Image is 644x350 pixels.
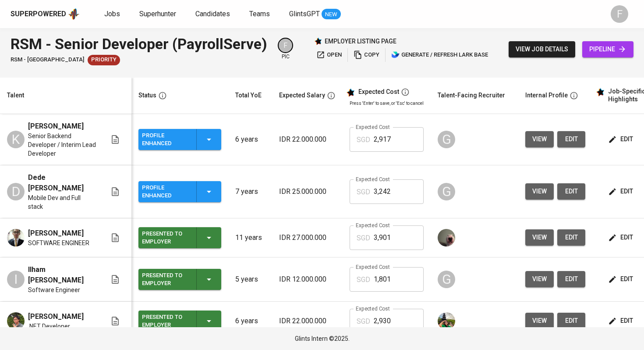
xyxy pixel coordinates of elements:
div: Presented to Employer [142,228,189,247]
button: view [525,313,554,329]
div: Status [138,90,156,101]
span: edit [564,315,578,326]
span: edit [610,134,633,145]
p: IDR 25.000.000 [279,186,336,197]
button: edit [557,229,585,246]
div: RSM - Senior Developer (PayrollServe) [11,33,267,55]
span: copy [354,50,379,60]
span: view [532,186,547,197]
span: view job details [516,44,568,55]
div: Presented to Employer [142,270,189,289]
a: edit [557,131,585,147]
a: Superpoweredapp logo [11,7,80,21]
span: view [532,274,547,285]
p: SGD [357,316,370,327]
span: edit [564,134,578,145]
span: GlintsGPT [289,10,320,18]
span: Senior Backend Developer / Interim Lead Developer [28,132,96,158]
span: Teams [249,10,270,18]
p: SGD [357,275,370,285]
div: Talent [7,90,24,101]
button: Profile Enhanced [138,129,221,150]
div: K [7,131,25,148]
img: lark [391,50,400,59]
div: Presented to Employer [142,311,189,331]
span: SOFTWARE ENGINEER [28,239,89,247]
div: Profile Enhanced [142,182,189,201]
p: SGD [357,187,370,197]
span: Superhunter [139,10,176,18]
button: view [525,271,554,287]
div: F [278,38,293,53]
div: Total YoE [235,90,262,101]
a: GlintsGPT NEW [289,9,341,20]
button: copy [351,48,382,62]
span: edit [610,232,633,243]
div: G [438,183,455,200]
button: edit [606,131,637,147]
a: Candidates [195,9,232,20]
a: Superhunter [139,9,178,20]
p: employer listing page [325,37,396,46]
span: edit [564,186,578,197]
button: lark generate / refresh lark base [389,48,490,62]
div: Expected Salary [279,90,325,101]
span: Candidates [195,10,230,18]
span: .NET Developer [28,322,70,331]
div: D [7,183,25,200]
img: glints_star.svg [346,88,355,97]
div: Internal Profile [525,90,568,101]
button: edit [557,271,585,287]
img: glints_star.svg [596,88,605,96]
button: Presented to Employer [138,311,221,332]
button: edit [606,271,637,287]
span: RSM - [GEOGRAPHIC_DATA] [11,56,84,64]
span: [PERSON_NAME] [28,311,84,322]
button: edit [606,229,637,246]
span: Ilham [PERSON_NAME] [28,264,96,286]
span: edit [610,186,633,197]
span: Dede [PERSON_NAME] [28,172,96,193]
span: view [532,232,547,243]
div: G [438,131,455,148]
span: open [316,50,342,60]
span: Mobile Dev and Full stack [28,193,96,211]
span: Jobs [104,10,120,18]
span: [PERSON_NAME] [28,228,84,239]
div: F [611,5,628,23]
a: Teams [249,9,272,20]
span: view [532,134,547,145]
div: pic [278,38,293,61]
button: edit [557,313,585,329]
span: generate / refresh lark base [391,50,488,60]
p: IDR 22.000.000 [279,316,336,326]
p: 6 years [235,134,265,145]
button: edit [606,313,637,329]
div: New Job received from Demand Team [88,55,120,65]
span: Software Engineer [28,286,80,294]
p: IDR 12.000.000 [279,274,336,285]
p: 5 years [235,274,265,285]
span: edit [564,274,578,285]
div: G [438,271,455,288]
img: Budi Yanto [7,229,25,246]
button: Profile Enhanced [138,181,221,202]
p: IDR 27.000.000 [279,232,336,243]
button: view [525,183,554,200]
span: pipeline [589,44,626,55]
span: edit [610,315,633,326]
span: edit [564,232,578,243]
button: edit [606,183,637,200]
img: Glints Star [314,37,322,45]
button: Presented to Employer [138,227,221,248]
p: 6 years [235,316,265,326]
img: Daffa Daraz Aslam [7,312,25,330]
a: pipeline [582,41,633,57]
div: Profile Enhanced [142,130,189,149]
span: [PERSON_NAME] [28,121,84,132]
button: view [525,131,554,147]
span: NEW [322,10,341,19]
